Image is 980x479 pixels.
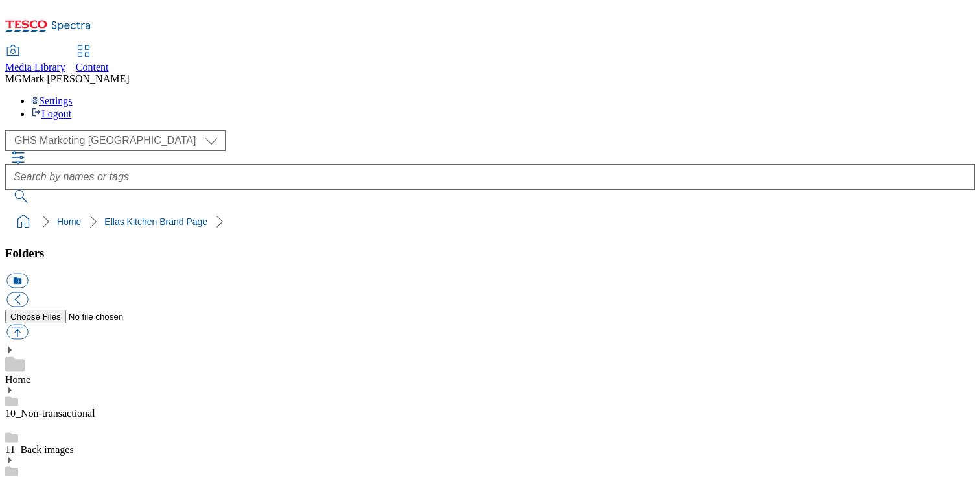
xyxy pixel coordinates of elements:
h3: Folders [5,246,975,261]
span: MG [5,73,22,84]
a: Home [57,216,81,227]
nav: breadcrumb [5,209,975,234]
a: 10_Non-transactional [5,408,95,419]
span: Mark [PERSON_NAME] [22,73,130,84]
span: Media Library [5,62,65,73]
a: home [13,211,34,232]
a: Content [76,46,109,73]
a: 11_Back images [5,444,74,455]
a: Home [5,374,30,385]
input: Search by names or tags [5,164,975,190]
a: Settings [31,95,73,106]
a: Logout [31,108,71,119]
a: Media Library [5,46,65,73]
span: Content [76,62,109,73]
a: Ellas Kitchen Brand Page [104,216,207,227]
